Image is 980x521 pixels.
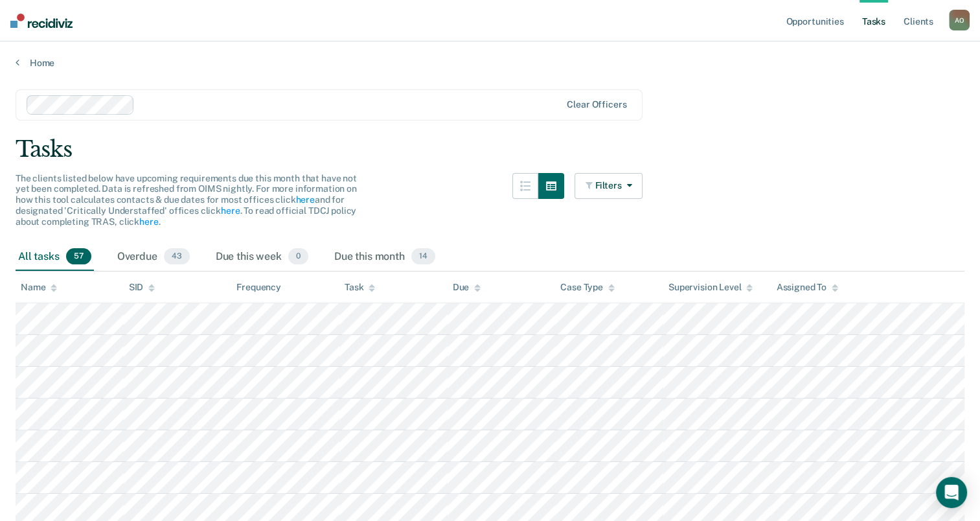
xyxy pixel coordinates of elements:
[345,282,375,293] div: Task
[16,173,357,227] span: The clients listed below have upcoming requirements due this month that have not yet been complet...
[221,205,240,216] a: here
[16,136,964,163] div: Tasks
[164,248,190,265] span: 43
[936,477,967,508] div: Open Intercom Messenger
[16,57,964,69] a: Home
[453,282,481,293] div: Due
[949,10,970,30] div: A O
[411,248,435,265] span: 14
[567,99,626,110] div: Clear officers
[575,173,643,199] button: Filters
[16,243,94,272] div: All tasks57
[236,282,281,293] div: Frequency
[776,282,838,293] div: Assigned To
[560,282,615,293] div: Case Type
[295,194,314,205] a: here
[332,243,438,272] div: Due this month14
[288,248,308,265] span: 0
[115,243,192,272] div: Overdue43
[66,248,91,265] span: 57
[949,10,970,30] button: AO
[129,282,155,293] div: SID
[21,282,57,293] div: Name
[213,243,311,272] div: Due this week0
[139,216,158,227] a: here
[668,282,753,293] div: Supervision Level
[10,14,73,28] img: Recidiviz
